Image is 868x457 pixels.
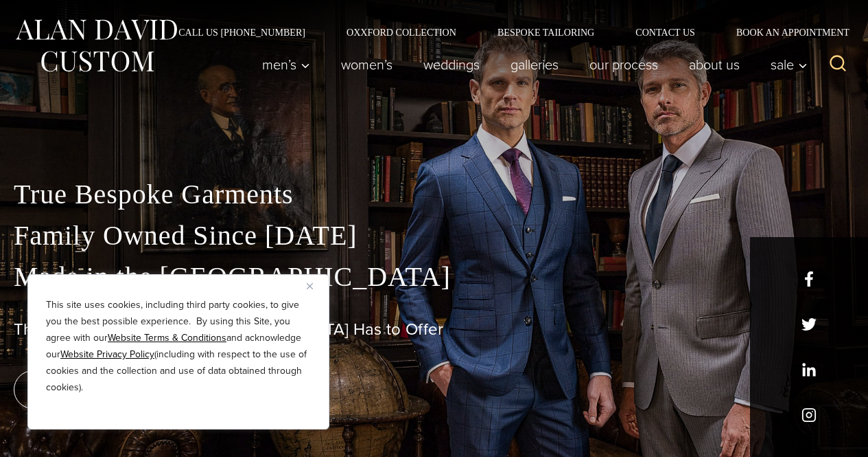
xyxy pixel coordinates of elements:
a: About Us [674,51,755,78]
span: Sale [771,58,808,71]
a: Call Us [PHONE_NUMBER] [158,27,326,37]
a: Women’s [326,51,408,78]
a: Website Terms & Conditions [108,331,226,345]
img: Alan David Custom [14,15,178,76]
a: Bespoke Tailoring [477,27,615,37]
a: Our Process [574,51,674,78]
img: Close [307,283,313,289]
p: True Bespoke Garments Family Owned Since [DATE] Made in the [GEOGRAPHIC_DATA] [14,174,854,298]
p: This site uses cookies, including third party cookies, to give you the best possible experience. ... [46,297,311,396]
nav: Secondary Navigation [158,27,854,37]
a: Website Privacy Policy [60,347,154,361]
a: Book an Appointment [716,27,854,37]
a: book an appointment [14,370,206,409]
nav: Primary Navigation [247,51,815,78]
button: Close [307,278,323,294]
a: Oxxford Collection [326,27,477,37]
a: Galleries [495,51,574,78]
button: View Search Form [821,48,854,81]
h1: The Best Custom Suits [GEOGRAPHIC_DATA] Has to Offer [14,320,854,339]
a: Contact Us [615,27,716,37]
span: Men’s [262,58,310,71]
a: weddings [408,51,495,78]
